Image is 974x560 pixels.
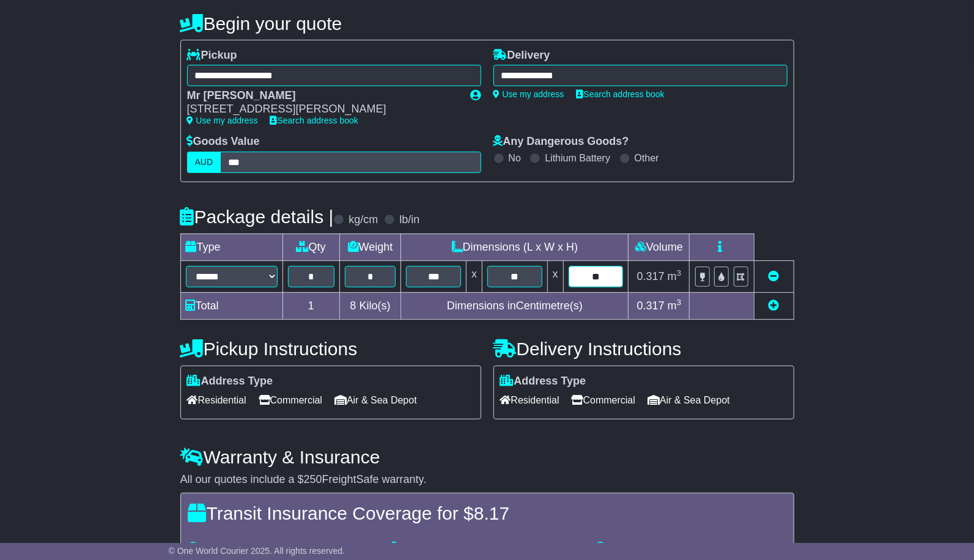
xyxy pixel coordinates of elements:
[339,292,401,319] td: Kilo(s)
[493,49,550,62] label: Delivery
[182,542,386,555] div: Loss of your package
[668,300,682,312] span: m
[647,391,730,410] span: Air & Sea Depot
[349,213,378,227] label: kg/cm
[399,213,419,227] label: lb/in
[769,300,780,312] a: Add new item
[637,300,665,312] span: 0.317
[270,116,358,125] a: Search address book
[545,152,610,164] label: Lithium Battery
[180,473,794,487] div: All our quotes include a $ FreightSafe warranty.
[385,542,589,555] div: Damage to your package
[500,391,559,410] span: Residential
[493,89,564,99] a: Use my address
[401,234,629,260] td: Dimensions (L x W x H)
[677,298,682,307] sup: 3
[589,542,792,555] div: If your package is stolen
[769,270,780,282] a: Remove this item
[493,339,794,359] h4: Delivery Instructions
[339,234,401,260] td: Weight
[304,473,322,485] span: 250
[180,13,794,34] h4: Begin your quote
[187,89,459,103] div: Mr [PERSON_NAME]
[547,260,563,292] td: x
[169,546,345,556] span: © One World Courier 2025. All rights reserved.
[188,503,786,523] h4: Transit Insurance Coverage for $
[180,292,282,319] td: Total
[187,391,246,410] span: Residential
[187,116,258,125] a: Use my address
[493,135,629,149] label: Any Dangerous Goods?
[467,260,482,292] td: x
[668,270,682,282] span: m
[187,135,260,149] label: Goods Value
[282,292,339,319] td: 1
[572,391,635,410] span: Commercial
[677,268,682,278] sup: 3
[474,503,509,523] span: 8.17
[187,103,459,116] div: [STREET_ADDRESS][PERSON_NAME]
[180,234,282,260] td: Type
[180,447,794,467] h4: Warranty & Insurance
[629,234,690,260] td: Volume
[500,375,586,388] label: Address Type
[350,300,356,312] span: 8
[637,270,665,282] span: 0.317
[334,391,417,410] span: Air & Sea Depot
[401,292,629,319] td: Dimensions in Centimetre(s)
[187,49,237,62] label: Pickup
[259,391,322,410] span: Commercial
[282,234,339,260] td: Qty
[180,339,481,359] h4: Pickup Instructions
[180,207,334,227] h4: Package details |
[635,152,659,164] label: Other
[187,375,273,388] label: Address Type
[509,152,521,164] label: No
[187,152,221,173] label: AUD
[577,89,665,99] a: Search address book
